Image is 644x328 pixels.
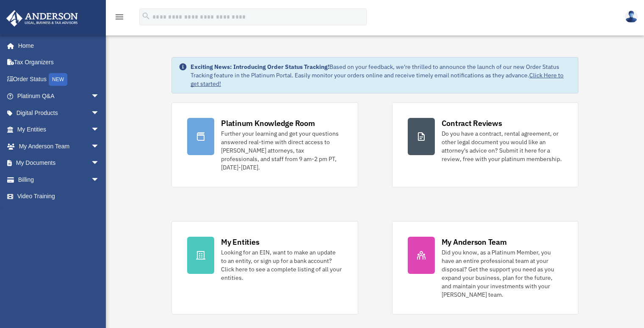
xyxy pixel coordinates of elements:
[221,129,342,172] div: Further your learning and get your questions answered real-time with direct access to [PERSON_NAM...
[6,104,112,121] a: Digital Productsarrow_drop_down
[6,171,112,188] a: Billingarrow_drop_down
[171,221,358,314] a: My Entities Looking for an EIN, want to make an update to an entity, or sign up for a bank accoun...
[6,155,112,172] a: My Documentsarrow_drop_down
[392,102,578,187] a: Contract Reviews Do you have a contract, rental agreement, or other legal document you would like...
[91,88,108,105] span: arrow_drop_down
[442,237,507,247] div: My Anderson Team
[6,37,108,54] a: Home
[6,121,112,138] a: My Entitiesarrow_drop_down
[171,102,358,187] a: Platinum Knowledge Room Further your learning and get your questions answered real-time with dire...
[191,71,564,87] a: Click Here to get started!
[442,248,563,299] div: Did you know, as a Platinum Member, you have an entire professional team at your disposal? Get th...
[49,73,67,86] div: NEW
[191,63,571,88] div: Based on your feedback, we're thrilled to announce the launch of our new Order Status Tracking fe...
[91,155,108,172] span: arrow_drop_down
[141,11,151,21] i: search
[625,11,638,23] img: User Pic
[91,104,108,122] span: arrow_drop_down
[6,188,112,205] a: Video Training
[6,138,112,155] a: My Anderson Teamarrow_drop_down
[91,121,108,139] span: arrow_drop_down
[6,71,112,88] a: Order StatusNEW
[114,15,124,22] a: menu
[4,10,80,27] img: Anderson Advisors Platinum Portal
[91,171,108,189] span: arrow_drop_down
[6,54,112,71] a: Tax Organizers
[221,248,342,282] div: Looking for an EIN, want to make an update to an entity, or sign up for a bank account? Click her...
[191,63,329,71] strong: Exciting News: Introducing Order Status Tracking!
[442,129,563,163] div: Do you have a contract, rental agreement, or other legal document you would like an attorney's ad...
[442,118,502,128] div: Contract Reviews
[91,138,108,155] span: arrow_drop_down
[221,118,315,128] div: Platinum Knowledge Room
[6,88,112,105] a: Platinum Q&Aarrow_drop_down
[114,12,124,22] i: menu
[392,221,578,314] a: My Anderson Team Did you know, as a Platinum Member, you have an entire professional team at your...
[221,237,259,247] div: My Entities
